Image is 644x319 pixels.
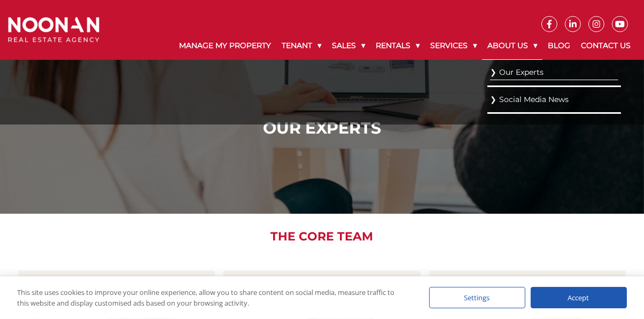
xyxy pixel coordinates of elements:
[11,230,633,244] h2: The Core Team
[425,32,482,59] a: Services
[370,32,425,59] a: Rentals
[429,287,525,308] div: Settings
[531,287,627,308] div: Accept
[11,119,633,138] h1: Our Experts
[18,287,408,308] div: This site uses cookies to improve your online experience, allow you to share content on social me...
[542,32,576,59] a: Blog
[327,32,370,59] a: Sales
[8,17,99,42] img: Noonan Real Estate Agency
[576,32,636,59] a: Contact Us
[276,32,327,59] a: Tenant
[490,65,618,80] a: Our Experts
[490,92,618,107] a: Social Media News
[482,32,542,60] a: About Us
[174,32,276,59] a: Manage My Property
